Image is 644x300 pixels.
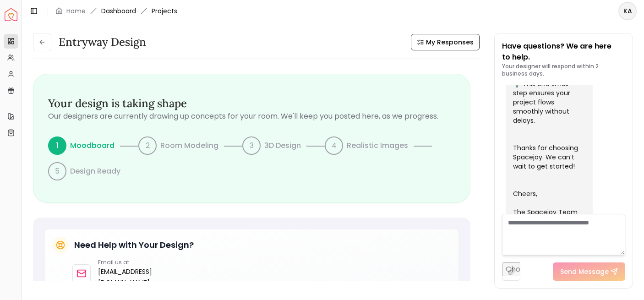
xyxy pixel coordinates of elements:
img: Spacejoy Logo [5,8,17,21]
h5: Need Help with Your Design? [74,239,194,251]
div: 4 [325,136,343,155]
h3: Your design is taking shape [48,96,455,111]
button: KA [618,2,637,20]
a: Dashboard [101,6,136,16]
div: 5 [48,162,66,180]
p: Realistic Images [347,140,408,151]
span: KA [619,3,636,19]
h3: entryway design [59,35,146,49]
p: Your designer will respond within 2 business days. [502,63,626,77]
nav: breadcrumb [55,6,177,16]
span: Projects [152,6,177,16]
button: My Responses [411,34,480,50]
p: Email us at [98,259,156,266]
div: 1 [48,136,66,155]
p: Room Modeling [160,140,218,151]
a: [EMAIL_ADDRESS][DOMAIN_NAME] [98,266,156,288]
span: My Responses [426,38,474,47]
a: Spacejoy [5,8,17,21]
p: 3D Design [264,140,301,151]
div: 2 [138,136,157,155]
p: Have questions? We are here to help. [502,41,626,63]
p: Our designers are currently drawing up concepts for your room. We'll keep you posted here, as we ... [48,111,455,122]
p: Design Ready [70,166,120,177]
p: Moodboard [70,140,115,151]
div: 3 [242,136,261,155]
a: Home [66,6,86,16]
